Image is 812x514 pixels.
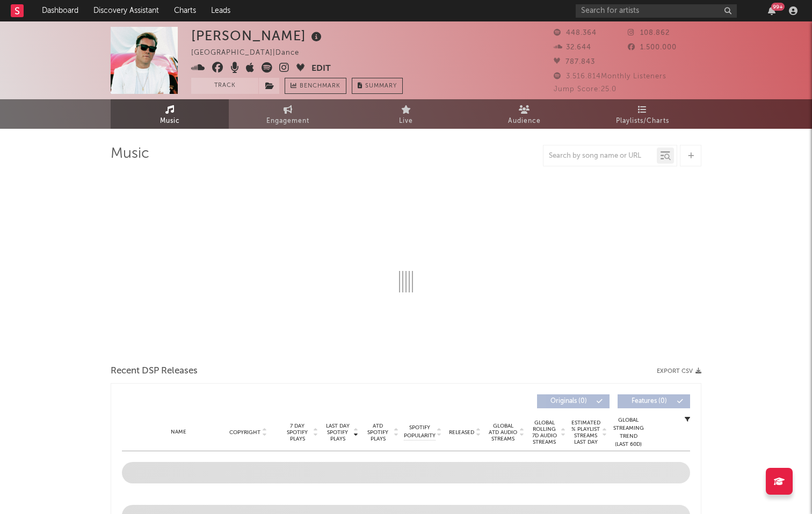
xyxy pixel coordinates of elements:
a: Engagement [229,99,347,129]
span: Live [399,115,413,128]
span: Jump Score: 25.0 [554,86,617,93]
span: Last Day Spotify Plays [323,423,352,442]
span: 448.364 [554,30,597,36]
span: Released [449,429,474,436]
button: Track [191,78,258,94]
button: 99+ [768,6,775,15]
a: Audience [465,99,583,129]
div: 99 + [771,3,785,11]
span: 1.500.000 [628,44,677,51]
span: Playlists/Charts [616,115,669,128]
span: Spotify Popularity [404,424,436,440]
div: Global Streaming Trend (Last 60D) [612,416,644,449]
span: 3.516.814 Monthly Listeners [554,73,666,80]
a: Music [111,99,229,129]
span: Global ATD Audio Streams [488,423,518,442]
span: Recent DSP Releases [111,365,198,378]
button: Summary [352,78,403,94]
input: Search for artists [576,4,737,18]
span: Originals ( 0 ) [544,398,593,405]
span: Benchmark [300,80,340,93]
span: 32.644 [554,44,591,51]
span: Audience [508,115,541,128]
a: Benchmark [285,78,346,94]
span: Features ( 0 ) [625,398,674,405]
span: Global Rolling 7D Audio Streams [530,420,559,445]
a: Playlists/Charts [583,99,701,129]
span: 787.843 [554,58,595,65]
span: 7 Day Spotify Plays [283,423,311,442]
span: Summary [365,83,397,89]
span: Engagement [266,115,309,128]
button: Export CSV [657,368,701,375]
a: Live [347,99,465,129]
div: [PERSON_NAME] [191,27,324,45]
span: 108.862 [628,30,670,36]
button: Edit [311,62,331,76]
div: Name [143,428,214,436]
button: Originals(0) [537,394,610,408]
span: Music [160,115,180,128]
button: Features(0) [618,394,690,408]
input: Search by song name or URL [543,152,657,160]
span: Copyright [229,429,260,436]
span: Estimated % Playlist Streams Last Day [571,420,600,445]
div: [GEOGRAPHIC_DATA] | Dance [191,47,311,60]
span: ATD Spotify Plays [364,423,392,442]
